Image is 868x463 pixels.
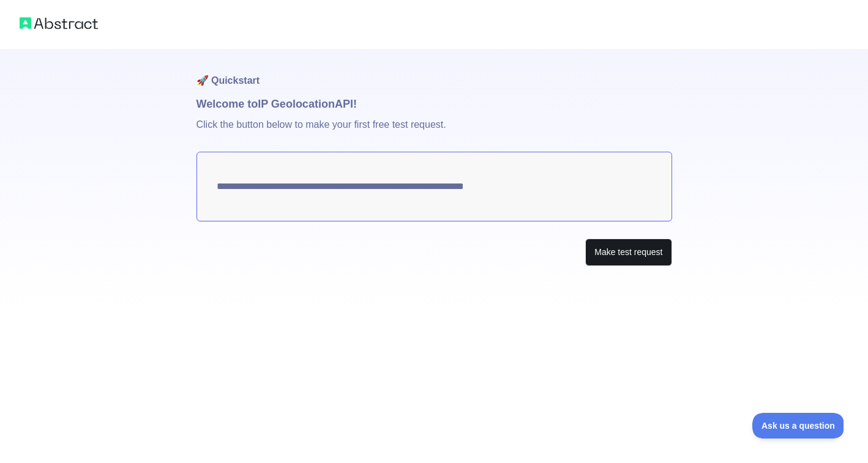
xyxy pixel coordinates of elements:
h1: 🚀 Quickstart [196,49,672,95]
button: Make test request [585,239,672,266]
p: Click the button below to make your first free test request. [196,113,672,152]
img: Abstract logo [20,15,98,32]
iframe: Toggle Customer Support [752,413,844,439]
h1: Welcome to IP Geolocation API! [196,95,672,113]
